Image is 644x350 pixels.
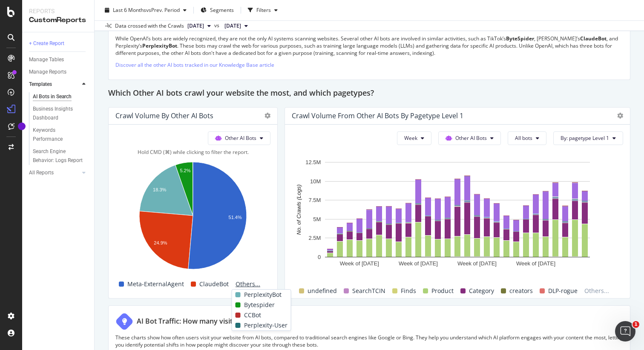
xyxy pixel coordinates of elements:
[29,39,64,48] div: + Create Report
[509,286,533,296] span: creators
[210,6,234,14] span: Segments
[184,21,214,31] button: [DATE]
[310,178,321,184] text: 10M
[244,3,281,17] button: Filters
[187,22,204,30] span: 2025 Aug. 25th
[296,185,302,235] text: No. of Crawls (Logs)
[108,87,630,100] div: Which Other AI bots crawl your website the most, and which pagetypes?
[33,105,82,122] div: Business Insights Dashboard
[308,197,321,203] text: 7.5M
[108,6,630,80] div: Discover the most common AI bots beyond OpenAIWhile OpenAI’s bots are widely recognized, they are...
[632,321,639,328] span: 1
[225,134,256,142] span: Other AI Bots
[244,300,275,310] span: Bytespider
[308,286,337,296] span: undefined
[397,131,431,145] button: Week
[33,126,80,144] div: Keywords Performance
[197,3,237,17] button: Segments
[108,107,278,299] div: Crawl Volume by Other AI BotsOther AI BotsHold CMD (⌘) while clicking to filter the report.A char...
[33,105,88,122] a: Business Insights Dashboard
[18,122,26,130] div: Tooltip anchor
[580,35,607,42] strong: ClaudeBot
[29,55,64,64] div: Manage Tables
[33,92,72,101] div: AI Bots in Search
[115,22,184,30] div: Data crossed with the Crawls
[115,334,623,348] p: These charts show how often users visit your website from AI bots, compared to traditional search...
[561,134,609,142] span: By: pagetype Level 1
[285,107,630,299] div: Crawl Volume from Other AI Bots by pagetype Level 1WeekOther AI BotsAll botsBy: pagetype Level 1A...
[33,147,88,165] a: Search Engine Behavior: Logs Report
[256,6,271,14] div: Filters
[438,131,501,145] button: Other AI Bots
[33,92,88,101] a: AI Bots in Search
[142,42,177,49] strong: PerplexityBot
[506,35,534,42] strong: ByteSpider
[469,286,494,296] span: Category
[224,22,241,30] span: 2025 Feb. 20th
[244,310,261,320] span: CCBot
[340,260,379,267] text: Week of [DATE]
[153,187,166,192] text: 18.3%
[199,279,229,289] span: ClaudeBot
[401,286,416,296] span: Finds
[515,134,532,142] span: All bots
[115,35,623,57] p: While OpenAI’s bots are widely recognized, they are not the only AI systems scanning websites. Se...
[232,279,264,289] span: Others...
[29,80,52,89] div: Templates
[33,147,83,165] div: Search Engine Behavior: Logs Report
[244,290,282,300] span: PerplexityBot
[305,159,321,165] text: 12.5M
[214,22,221,29] span: vs
[457,260,497,267] text: Week of [DATE]
[137,316,291,326] div: AI Bot Traffic: How many visits are from AI bots
[29,168,80,177] a: All Reports
[127,279,184,289] span: Meta-ExternalAgent
[516,260,555,267] text: Week of [DATE]
[318,254,321,260] text: 0
[29,55,88,64] a: Manage Tables
[115,158,270,277] svg: A chart.
[221,21,251,31] button: [DATE]
[29,39,88,48] a: + Create Report
[229,215,242,220] text: 51.4%
[553,131,623,145] button: By: pagetype Level 1
[115,111,213,120] div: Crawl Volume by Other AI Bots
[154,240,167,245] text: 24.9%
[29,68,88,77] a: Manage Reports
[615,321,635,341] iframe: Intercom live chat
[108,87,374,100] h2: Which Other AI bots crawl your website the most, and which pagetypes?
[292,111,463,120] div: Crawl Volume from Other AI Bots by pagetype Level 1
[29,68,66,77] div: Manage Reports
[548,286,578,296] span: DLP-rogue
[33,126,88,144] a: Keywords Performance
[508,131,546,145] button: All bots
[244,320,287,330] span: Perplexity-User
[29,15,87,25] div: CustomReports
[404,134,417,142] span: Week
[352,286,385,296] span: SearchTCIN
[180,168,190,173] text: 5.2%
[431,286,454,296] span: Product
[29,80,80,89] a: Templates
[115,61,274,68] a: Discover all the other AI bots tracked in our Knowledge Base article
[29,7,87,15] div: Reports
[101,3,190,17] button: Last 6 MonthsvsPrev. Period
[313,216,321,222] text: 5M
[113,6,146,14] span: Last 6 Months
[29,168,54,177] div: All Reports
[308,235,321,241] text: 2.5M
[146,6,180,14] span: vs Prev. Period
[292,158,623,277] svg: A chart.
[208,131,270,145] button: Other AI Bots
[399,260,438,267] text: Week of [DATE]
[455,134,487,142] span: Other AI Bots
[115,148,270,156] div: Hold CMD (⌘) while clicking to filter the report.
[581,286,612,296] span: Others...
